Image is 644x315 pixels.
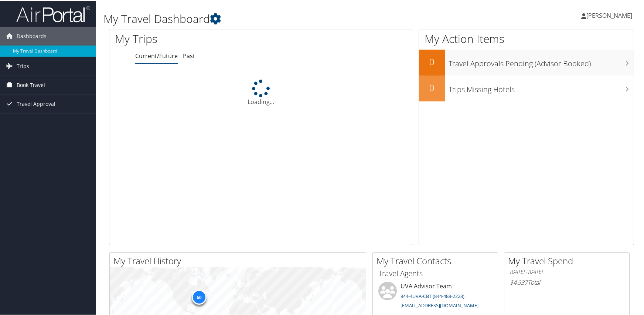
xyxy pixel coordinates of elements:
[419,75,634,101] a: 0Trips Missing Hotels
[109,79,413,105] div: Loading...
[378,268,492,278] h3: Travel Agents
[581,4,640,26] a: [PERSON_NAME]
[103,10,461,26] h1: My Travel Dashboard
[17,56,29,75] span: Trips
[192,289,207,304] div: 50
[449,80,634,94] h3: Trips Missing Hotels
[419,30,634,46] h1: My Action Items
[183,51,195,59] a: Past
[510,278,528,286] span: $4,937
[17,75,45,94] span: Book Travel
[510,268,624,275] h6: [DATE] - [DATE]
[510,278,624,286] h6: Total
[16,5,90,22] img: airportal-logo.png
[419,81,445,93] h2: 0
[115,30,281,46] h1: My Trips
[376,254,498,267] h2: My Travel Contacts
[375,281,496,311] li: UVA Advisor Team
[17,94,55,113] span: Travel Approval
[113,254,366,267] h2: My Travel History
[401,292,464,299] a: 844-4UVA-CBT (844-488-2228)
[419,49,634,75] a: 0Travel Approvals Pending (Advisor Booked)
[419,55,445,67] h2: 0
[586,11,632,19] span: [PERSON_NAME]
[17,26,47,45] span: Dashboards
[135,51,178,59] a: Current/Future
[508,254,629,267] h2: My Travel Spend
[401,301,478,308] a: [EMAIL_ADDRESS][DOMAIN_NAME]
[449,54,634,68] h3: Travel Approvals Pending (Advisor Booked)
